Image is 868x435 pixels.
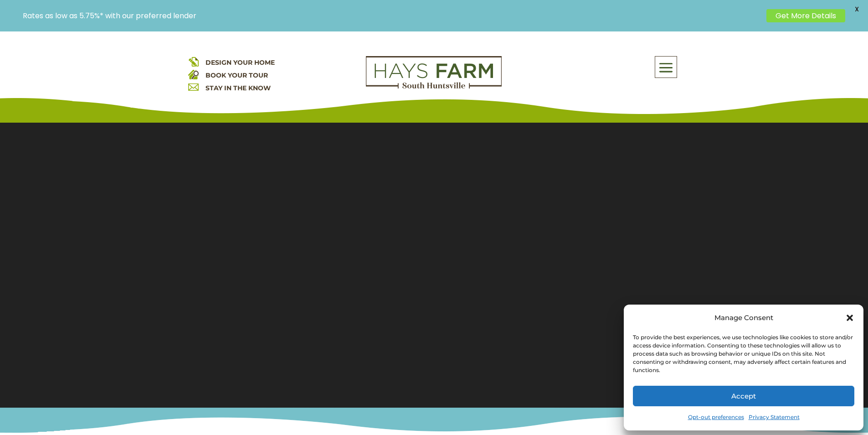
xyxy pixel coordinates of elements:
[845,313,854,322] div: Close dialog
[633,386,854,406] button: Accept
[366,56,502,89] img: Logo
[633,333,853,374] div: To provide the best experiences, we use technologies like cookies to store and/or access device i...
[205,84,271,92] a: STAY IN THE KNOW
[749,411,800,424] a: Privacy Statement
[188,56,199,67] img: design your home
[714,311,773,324] div: Manage Consent
[366,83,502,91] a: hays farm homes huntsville development
[766,9,845,22] a: Get More Details
[188,69,199,79] img: book your home tour
[850,2,863,16] span: X
[23,11,762,20] p: Rates as low as 5.75%* with our preferred lender
[205,58,275,67] a: DESIGN YOUR HOME
[205,71,268,79] a: BOOK YOUR TOUR
[688,411,744,424] a: Opt-out preferences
